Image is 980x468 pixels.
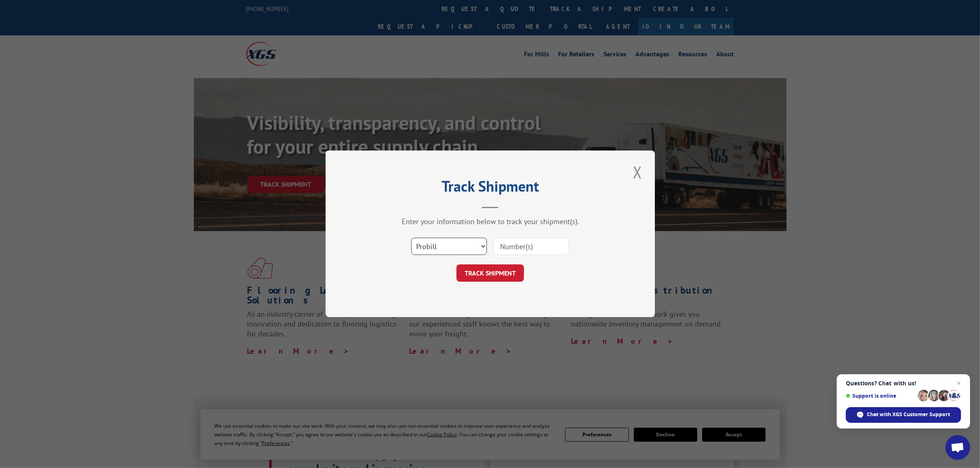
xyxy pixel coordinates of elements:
[456,265,524,282] button: TRACK SHIPMENT
[945,435,970,460] a: Open chat
[846,393,915,399] span: Support is online
[367,217,614,227] div: Enter your information below to track your shipment(s).
[846,407,961,423] span: Chat with XGS Customer Support
[493,238,569,255] input: Number(s)
[367,181,614,196] h2: Track Shipment
[846,380,961,387] span: Questions? Chat with us!
[631,161,645,183] button: Close modal
[867,411,950,418] span: Chat with XGS Customer Support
